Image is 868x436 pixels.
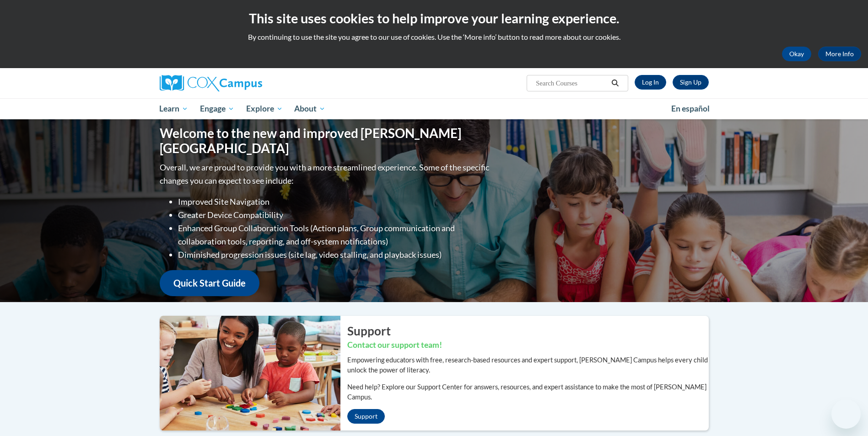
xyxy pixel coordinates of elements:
a: Support [347,409,385,424]
img: Cox Campus [160,75,262,91]
p: Overall, we are proud to provide you with a more streamlined experience. Some of the specific cha... [160,161,491,187]
a: Cox Campus [160,75,334,91]
button: Okay [782,47,811,61]
span: Explore [246,103,283,114]
p: Empowering educators with free, research-based resources and expert support, [PERSON_NAME] Campus... [347,355,709,375]
h2: Support [347,323,709,339]
a: Quick Start Guide [160,270,259,296]
a: More Info [818,47,861,61]
img: ... [153,316,340,430]
span: Learn [159,103,188,114]
button: Search [608,78,622,89]
h2: This site uses cookies to help improve your learning experience. [7,9,861,27]
a: About [288,98,331,119]
h3: Contact our support team! [347,340,709,351]
iframe: Button to launch messaging window [831,399,861,429]
a: Learn [154,98,194,119]
a: En español [665,99,716,118]
li: Enhanced Group Collaboration Tools (Action plans, Group communication and collaboration tools, re... [178,222,491,248]
p: By continuing to use the site you agree to our use of cookies. Use the ‘More info’ button to read... [7,32,861,42]
a: Engage [194,98,240,119]
a: Log In [635,75,666,90]
a: Explore [240,98,289,119]
span: Engage [200,103,234,114]
li: Greater Device Compatibility [178,208,491,222]
li: Diminished progression issues (site lag, video stalling, and playback issues) [178,248,491,261]
div: Main menu [146,98,722,119]
a: Register [673,75,709,90]
h1: Welcome to the new and improved [PERSON_NAME][GEOGRAPHIC_DATA] [160,126,491,156]
span: About [294,103,325,114]
input: Search Courses [535,78,608,89]
p: Need help? Explore our Support Center for answers, resources, and expert assistance to make the m... [347,382,709,402]
span: En español [671,104,710,113]
li: Improved Site Navigation [178,195,491,208]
